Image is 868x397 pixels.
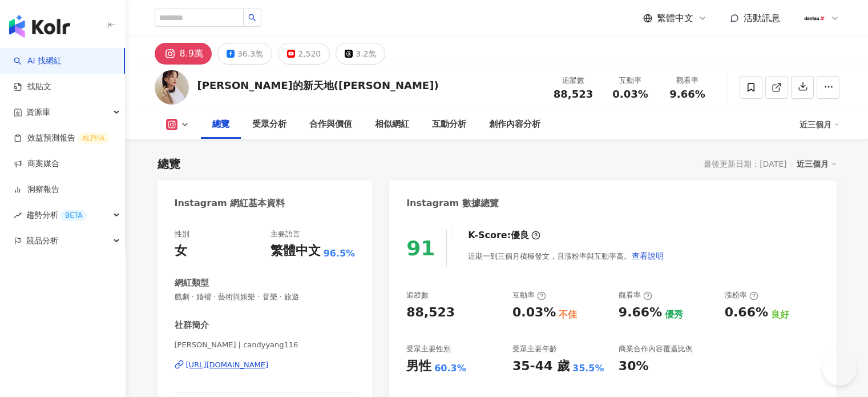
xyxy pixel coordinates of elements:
[14,55,62,67] a: searchAI 找網紅
[175,319,209,331] div: 社群簡介
[725,304,768,322] div: 0.66%
[704,159,786,169] div: 最後更新日期：[DATE]
[572,362,604,375] div: 35.5%
[197,78,439,93] div: [PERSON_NAME]的新天地([PERSON_NAME])
[468,229,540,242] div: K-Score :
[155,70,189,105] img: KOL Avatar
[278,43,330,65] button: 2,520
[489,118,540,131] div: 創作內容分析
[609,75,652,86] div: 互動率
[657,12,693,25] span: 繁體中文
[336,43,385,65] button: 3.2萬
[26,202,87,228] span: 趨勢分析
[175,360,356,370] a: [URL][DOMAIN_NAME]
[554,88,593,100] span: 88,523
[309,118,352,131] div: 合作與價值
[619,290,652,300] div: 觀看率
[406,197,499,210] div: Instagram 數據總覽
[797,157,837,171] div: 近三個月
[175,197,285,210] div: Instagram 網紅基本資料
[356,46,376,62] div: 3.2萬
[632,251,664,260] span: 查看說明
[175,242,187,260] div: 女
[175,340,356,350] span: [PERSON_NAME] | candyyang116
[26,99,50,125] span: 資源庫
[9,15,70,38] img: logo
[822,351,857,386] iframe: Help Scout Beacon - Open
[217,43,272,65] button: 36.3萬
[26,228,58,254] span: 競品分析
[14,133,109,144] a: 效益預測報告ALPHA
[60,210,87,221] div: BETA
[619,344,693,354] div: 商業合作內容覆蓋比例
[324,247,356,260] span: 96.5%
[252,118,286,131] div: 受眾分析
[406,236,435,260] div: 91
[512,290,546,300] div: 互動率
[552,75,595,86] div: 追蹤數
[14,211,22,219] span: rise
[237,46,263,62] div: 36.3萬
[619,358,649,375] div: 30%
[406,358,431,375] div: 男性
[298,46,321,62] div: 2,520
[14,81,51,93] a: 找貼文
[468,244,664,267] div: 近期一到三個月積極發文，且漲粉率與互動率高。
[155,43,212,65] button: 8.9萬
[619,304,662,322] div: 9.66%
[512,344,557,354] div: 受眾主要年齡
[271,229,300,239] div: 主要語言
[744,13,780,23] span: 活動訊息
[512,304,556,322] div: 0.03%
[631,244,664,267] button: 查看說明
[406,344,451,354] div: 受眾主要性別
[14,184,59,195] a: 洞察報告
[186,360,269,370] div: [URL][DOMAIN_NAME]
[666,75,709,86] div: 觀看率
[375,118,409,131] div: 相似網紅
[14,158,59,170] a: 商案媒合
[665,308,683,321] div: 優秀
[432,118,466,131] div: 互動分析
[175,292,356,302] span: 戲劇 · 婚禮 · 藝術與娛樂 · 音樂 · 旅遊
[175,229,189,239] div: 性別
[158,156,180,172] div: 總覽
[271,242,321,260] div: 繁體中文
[406,290,429,300] div: 追蹤數
[804,7,825,29] img: 180x180px_JPG.jpg
[612,89,648,100] span: 0.03%
[559,308,577,321] div: 不佳
[512,358,570,375] div: 35-44 歲
[175,277,209,289] div: 網紅類型
[248,14,256,22] span: search
[725,290,758,300] div: 漲粉率
[434,362,466,375] div: 60.3%
[771,308,789,321] div: 良好
[669,89,705,100] span: 9.66%
[800,115,839,134] div: 近三個月
[406,304,455,322] div: 88,523
[511,229,529,242] div: 優良
[212,118,229,131] div: 總覽
[180,46,203,62] div: 8.9萬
